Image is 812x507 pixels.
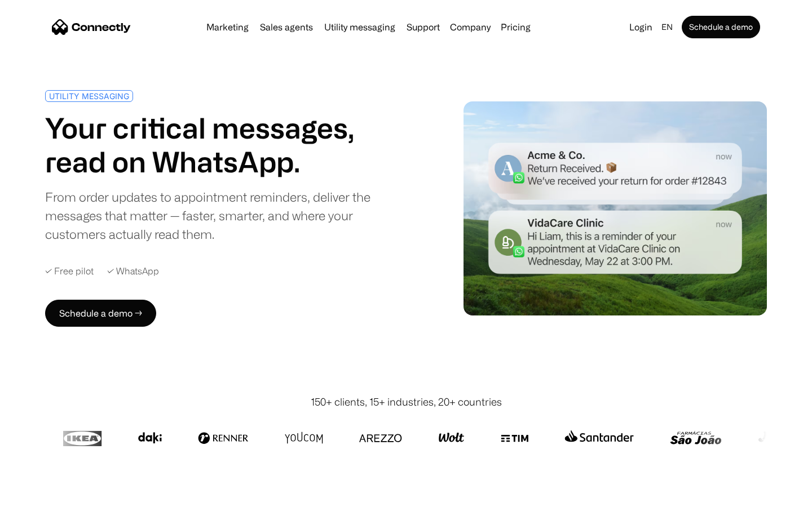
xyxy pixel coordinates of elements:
div: 150+ clients, 15+ industries, 20+ countries [311,394,502,410]
a: Schedule a demo → [45,300,156,327]
a: Schedule a demo [682,16,760,38]
a: Login [625,19,657,35]
a: Support [402,23,444,32]
div: Company [450,19,491,35]
div: ✓ Free pilot [45,266,94,277]
aside: Language selected: English [11,486,68,503]
h1: Your critical messages, read on WhatsApp. [45,111,401,179]
a: Pricing [496,23,535,32]
a: Marketing [202,23,253,32]
ul: Language list [23,487,68,503]
div: From order updates to appointment reminders, deliver the messages that matter — faster, smarter, ... [45,188,401,243]
div: UTILITY MESSAGING [49,92,129,100]
div: ✓ WhatsApp [107,266,159,277]
div: en [661,19,673,35]
a: Sales agents [255,23,317,32]
a: Utility messaging [320,23,400,32]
